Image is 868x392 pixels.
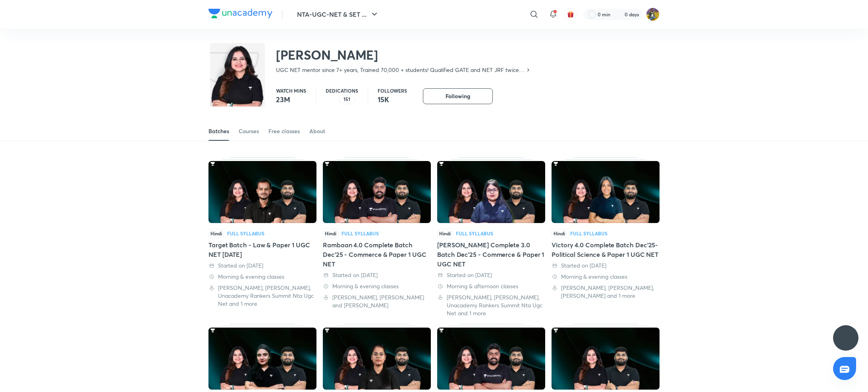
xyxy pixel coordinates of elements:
span: Hindi [208,229,224,238]
div: Rajat Kumar, Toshiba Shukla, Unacademy Rankers Summit Nta Ugc Net and 1 more [208,284,316,308]
img: Thumbnail [208,161,316,223]
div: Free classes [268,127,300,135]
p: Dedications [326,88,358,93]
img: Company Logo [208,9,272,18]
img: Thumbnail [323,328,431,390]
p: UGC NET mentor since 7+ years, Trained 70,000 + students! Qualified GATE and NET JRF twice. BTech... [276,66,525,74]
div: Started on 28 Jul 2025 [437,271,545,279]
div: Supreet Dhamija, Rajat Kumar, Toshiba Shukla and 1 more [552,284,660,300]
p: Followers [378,88,407,93]
div: Morning & afternoon classes [437,282,545,290]
img: sajan k [646,8,660,21]
img: Thumbnail [437,161,545,223]
a: Company Logo [208,9,272,20]
img: Thumbnail [437,328,545,390]
img: Thumbnail [323,161,431,223]
span: Hindi [323,229,338,238]
div: Full Syllabus [570,231,608,236]
div: Rambaan 4.0 Complete Batch Dec'25 - Commerce & Paper 1 UGC NET [323,157,431,317]
button: NTA-UGC-NET & SET ... [292,6,384,22]
img: streak [615,10,623,18]
img: ttu [841,333,851,343]
img: educator badge1 [332,95,341,104]
span: Hindi [552,229,567,238]
img: Thumbnail [552,161,660,223]
div: Morning & evening classes [323,282,431,290]
div: Target Batch - Law & Paper 1 UGC NET Dec'25 [208,157,316,317]
img: avatar [567,11,574,18]
div: Courses [239,127,259,135]
p: 15K [378,95,407,104]
p: 151 [343,97,350,102]
div: Full Syllabus [227,231,264,236]
div: Batches [208,127,229,135]
img: class [210,45,265,126]
p: Watch mins [276,88,306,93]
button: Following [423,88,493,104]
img: educator badge2 [326,95,335,104]
button: avatar [564,8,577,21]
div: Started on 31 Jul 2025 [208,262,316,270]
a: Batches [208,122,229,141]
div: Vijay Complete 3.0 Batch Dec'25 - Commerce & Paper 1 UGC NET [437,157,545,317]
div: Morning & evening classes [208,273,316,281]
h2: [PERSON_NAME] [276,47,531,63]
div: Full Syllabus [456,231,493,236]
a: Courses [239,122,259,141]
div: Morning & evening classes [552,273,660,281]
div: Raghav Wadhwa, Rajat Kumar and Toshiba Shukla [323,293,431,309]
img: Thumbnail [208,328,316,390]
span: Hindi [437,229,453,238]
a: Free classes [268,122,300,141]
div: Started on 29 Jul 2025 [323,271,431,279]
div: Rajat Kumar, Toshiba Shukla, Unacademy Rankers Summit Nta Ugc Net and 1 more [437,293,545,317]
div: Started on 28 Jul 2025 [552,262,660,270]
img: Thumbnail [552,328,660,390]
div: Victory 4.0 Complete Batch Dec'25- Political Science & Paper 1 UGC NET [552,240,660,259]
div: Rambaan 4.0 Complete Batch Dec'25 - Commerce & Paper 1 UGC NET [323,240,431,269]
div: Target Batch - Law & Paper 1 UGC NET [DATE] [208,240,316,259]
p: 23M [276,95,306,104]
div: Full Syllabus [341,231,379,236]
div: About [309,127,325,135]
span: Following [446,92,470,100]
a: About [309,122,325,141]
div: [PERSON_NAME] Complete 3.0 Batch Dec'25 - Commerce & Paper 1 UGC NET [437,240,545,269]
div: Victory 4.0 Complete Batch Dec'25- Political Science & Paper 1 UGC NET [552,157,660,317]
